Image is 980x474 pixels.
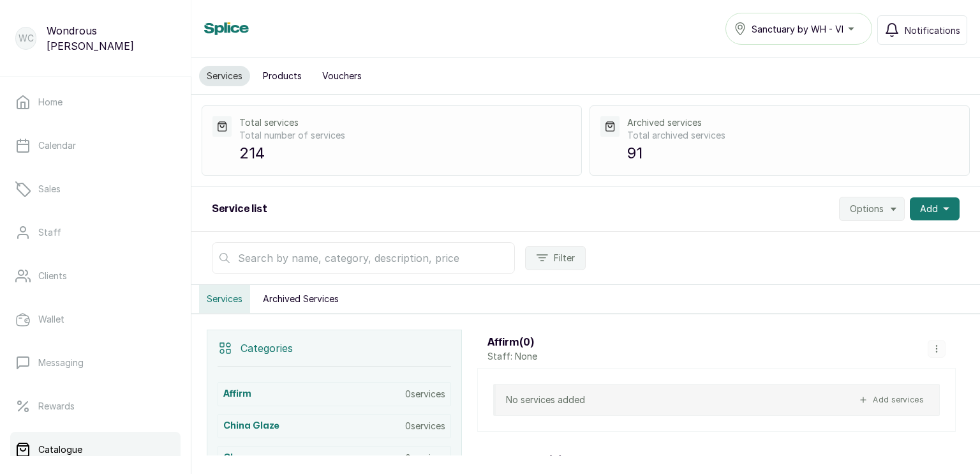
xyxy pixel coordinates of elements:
[212,201,267,217] h2: Service list
[10,388,181,424] a: Rewards
[10,128,181,164] a: Calendar
[10,302,181,337] a: Wallet
[725,13,872,45] button: Sanctuary by WH - VI
[850,203,884,215] span: Options
[38,443,82,456] p: Catalogue
[405,420,445,432] p: 0 services
[487,452,563,468] h3: china glaze ( 0 )
[199,285,250,313] button: Services
[10,84,181,120] a: Home
[405,452,445,464] p: 0 services
[525,246,586,270] button: Filter
[38,226,61,239] p: Staff
[38,183,61,195] p: Sales
[627,129,959,142] p: Total archived services
[239,116,571,129] p: Total services
[223,420,279,432] h3: china glaze
[38,96,63,109] p: Home
[241,340,293,356] p: Categories
[38,139,76,152] p: Calendar
[554,252,575,264] span: Filter
[487,335,537,350] h3: Affirm ( 0 )
[38,313,64,326] p: Wallet
[255,285,346,313] button: Archived Services
[47,23,175,54] p: Wondrous [PERSON_NAME]
[38,270,67,282] p: Clients
[920,203,938,215] span: Add
[506,394,585,406] p: No services added
[487,350,537,363] p: Staff: None
[255,66,309,86] button: Products
[239,129,571,142] p: Total number of services
[752,22,843,36] span: Sanctuary by WH - VI
[877,15,967,45] button: Notifications
[10,258,181,294] a: Clients
[910,197,960,220] button: Add
[627,116,959,129] p: Archived services
[10,171,181,207] a: Sales
[839,197,905,221] button: Options
[627,142,959,165] p: 91
[854,392,929,408] button: Add services
[199,66,250,86] button: Services
[38,400,75,413] p: Rewards
[212,242,515,274] input: Search by name, category, description, price
[10,432,181,468] a: Catalogue
[223,452,259,464] h3: cleaner
[905,24,960,37] span: Notifications
[19,32,34,45] p: WC
[10,215,181,250] a: Staff
[405,388,445,401] p: 0 services
[223,388,251,401] h3: Affirm
[239,142,571,165] p: 214
[38,356,84,369] p: Messaging
[10,345,181,381] a: Messaging
[315,66,369,86] button: Vouchers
